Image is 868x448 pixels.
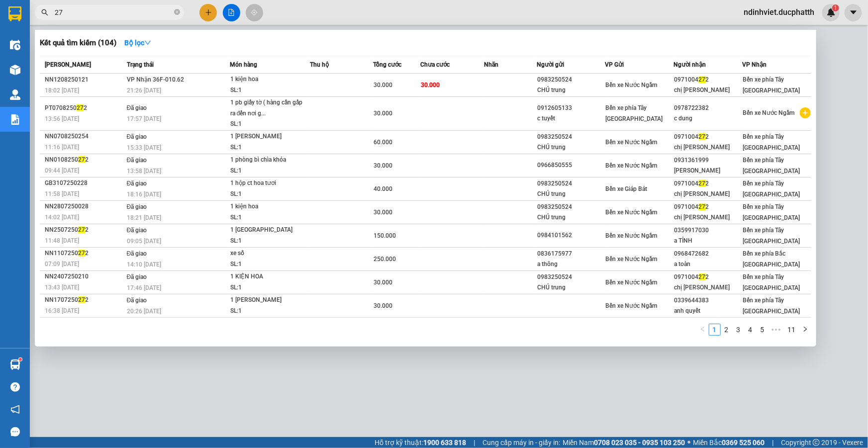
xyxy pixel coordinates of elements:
img: warehouse-icon [10,90,20,100]
span: 27 [78,250,85,257]
a: 4 [745,324,756,335]
div: xe số [230,248,305,259]
span: Bến xe phía Tây [GEOGRAPHIC_DATA] [743,203,800,221]
img: warehouse-icon [10,40,20,50]
span: Bến xe phía Tây [GEOGRAPHIC_DATA] [743,227,800,245]
span: Thu hộ [310,61,329,68]
img: logo-vxr [8,6,21,21]
span: left [700,326,706,332]
span: VP Nhận [743,61,767,68]
a: 2 [721,324,732,335]
span: 27 [699,133,706,140]
span: 27 [699,203,706,210]
img: logo [5,19,33,61]
li: 2 [721,324,733,336]
span: 30.000 [374,279,392,286]
span: Bến xe Nước Ngầm [606,256,658,263]
div: 1 KIỆN HOA [230,271,305,282]
span: right [802,326,808,332]
div: NN1208250121 [45,75,124,85]
div: anh quyết [675,306,742,316]
div: NN1707250 2 [45,295,124,305]
span: Đã giao [127,157,147,164]
div: NN2507250 2 [45,225,124,235]
span: 17:57 [DATE] [127,115,161,122]
span: Đã giao [127,273,147,280]
img: solution-icon [10,114,20,125]
span: 11:48 [DATE] [45,237,79,244]
div: 0968472682 [675,249,742,259]
span: 16:38 [DATE] [45,307,79,314]
a: 3 [733,324,744,335]
div: SL: 1 [230,212,305,223]
span: Đã giao [127,104,147,111]
div: SL: 1 [230,119,305,130]
div: 0836175977 [537,249,605,259]
div: chị [PERSON_NAME] [675,142,742,153]
div: SL: 1 [230,282,305,293]
div: 1 [PERSON_NAME] [230,131,305,142]
sup: 1 [19,358,22,361]
div: 0984101562 [537,230,605,241]
span: 30.000 [421,82,440,89]
span: 14:02 [DATE] [45,214,79,221]
h3: Kết quả tìm kiếm ( 104 ) [40,38,116,48]
div: CHÚ trung [537,189,605,199]
span: Tổng cước [373,61,401,68]
li: 1 [709,324,721,336]
div: SL: 1 [230,142,305,153]
span: 27 [699,180,706,187]
span: Đã giao [127,227,147,234]
div: CHÚ trung [537,85,605,95]
div: 0359917030 [675,225,742,236]
div: a TỈNH [675,236,742,246]
div: c dung [675,113,742,124]
span: 27 [78,296,85,303]
span: 13:43 [DATE] [45,284,79,291]
span: 20:26 [DATE] [127,308,161,315]
span: Đã giao [127,203,147,210]
img: warehouse-icon [10,359,20,370]
div: SL: 1 [230,189,305,200]
div: [PERSON_NAME] [675,166,742,176]
div: CHÚ trung [537,212,605,223]
span: 250.000 [374,256,396,263]
span: Chưa cước [421,61,450,68]
img: warehouse-icon [10,65,20,75]
span: 150.000 [374,232,396,239]
span: 27 [78,226,85,233]
div: SL: 1 [230,236,305,247]
div: CHÚ trung [537,142,605,153]
span: 18:21 [DATE] [127,214,161,221]
span: Bến xe Nước Ngầm [606,139,658,146]
span: 09:44 [DATE] [45,167,79,174]
span: Đã giao [127,180,147,187]
span: Bến xe Giáp Bát [606,185,648,192]
span: 30.000 [374,110,392,117]
span: 13:56 [DATE] [45,115,79,122]
button: left [697,324,709,336]
span: 18:16 [DATE] [127,191,161,198]
span: 18:02 [DATE] [45,87,79,94]
div: CHÚ trung [537,282,605,293]
strong: PHIẾU GỬI HÀNG [41,42,121,53]
span: 27 [699,76,706,83]
li: Next Page [799,324,811,336]
button: Bộ lọcdown [116,35,159,51]
div: NN2407250210 [45,271,124,282]
strong: Hotline : 0965363036 - 0389825550 [49,55,113,70]
span: VP Gửi [605,61,624,68]
a: 11 [785,324,799,335]
span: Người nhận [674,61,706,68]
li: 5 [757,324,769,336]
span: 27 [78,156,85,163]
span: 09:05 [DATE] [127,238,161,245]
div: 0971004 2 [675,75,742,85]
span: notification [10,405,20,414]
div: 1 kiện hoa [230,201,305,212]
span: Đã giao [127,297,147,304]
span: search [41,9,48,16]
li: Next 5 Pages [769,324,784,336]
div: 0971004 2 [675,272,742,282]
strong: : [DOMAIN_NAME] [37,72,125,82]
